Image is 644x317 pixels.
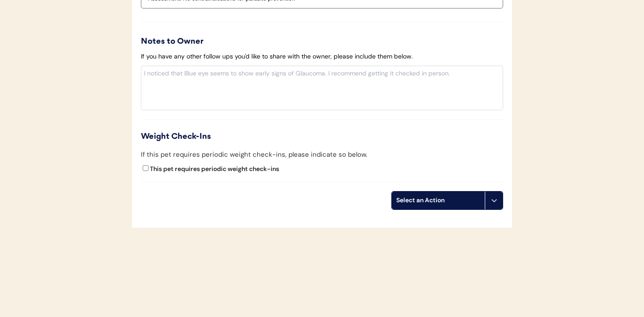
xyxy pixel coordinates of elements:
[150,165,279,173] label: This pet requires periodic weight check-ins
[396,196,480,205] div: Select an Action
[141,150,367,160] div: If this pet requires periodic weight check-ins, please indicate so below.
[141,131,503,143] div: Weight Check-Ins
[141,36,503,48] div: Notes to Owner
[141,52,413,61] div: If you have any other follow ups you'd like to share with the owner, please include them below.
